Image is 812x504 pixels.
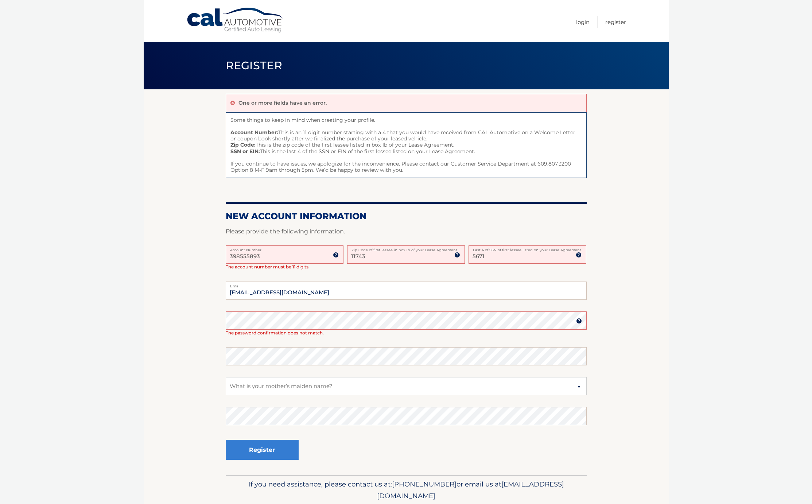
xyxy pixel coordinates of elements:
[230,141,256,148] strong: Zip Code:
[333,252,339,258] img: tooltip.svg
[469,245,586,251] label: Last 4 of SSN of first lessee listed on your Lease Agreement
[347,245,465,251] label: Zip Code of first lessee in box 1b of your Lease Agreement
[226,211,587,222] h2: New Account Information
[605,16,626,28] a: Register
[377,480,564,500] span: [EMAIL_ADDRESS][DOMAIN_NAME]
[226,264,310,270] span: The account number must be 11 digits.
[226,226,587,237] p: Please provide the following information.
[226,282,587,287] label: Email
[226,112,587,178] span: Some things to keep in mind when creating your profile. This is an 11 digit number starting with ...
[226,282,587,300] input: Email
[347,245,465,264] input: Zip Code
[469,245,586,264] input: SSN or EIN (last 4 digits only)
[238,100,327,106] p: One or more fields have an error.
[226,59,283,72] span: Register
[576,252,582,258] img: tooltip.svg
[454,252,460,258] img: tooltip.svg
[226,440,299,460] button: Register
[576,318,582,324] img: tooltip.svg
[230,148,260,155] strong: SSN or EIN:
[576,16,590,28] a: Login
[392,480,456,488] span: [PHONE_NUMBER]
[230,478,582,502] p: If you need assistance, please contact us at: or email us at
[230,129,278,136] strong: Account Number:
[186,7,285,33] a: Cal Automotive
[226,245,343,251] label: Account Number
[226,245,343,264] input: Account Number
[226,330,324,336] span: The password confirmation does not match.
